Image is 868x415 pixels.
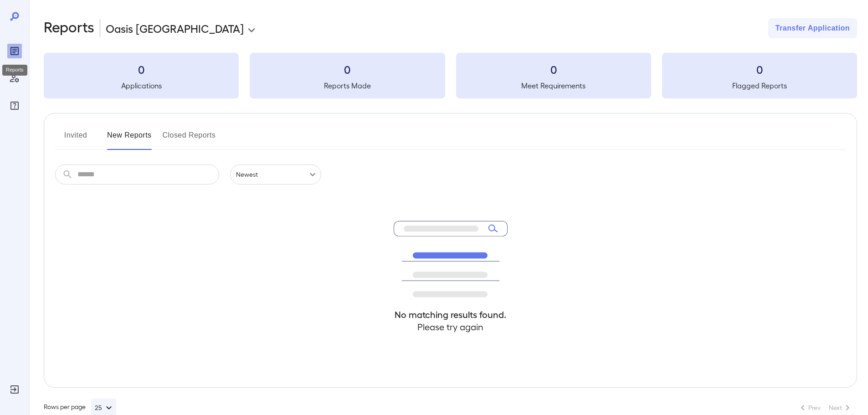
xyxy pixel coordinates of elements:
summary: 0Applications0Reports Made0Meet Requirements0Flagged Reports [44,53,857,98]
button: Transfer Application [768,18,857,38]
button: Invited [55,128,96,150]
h5: Applications [44,80,239,91]
div: Newest [230,164,321,184]
div: Log Out [7,382,22,397]
div: Manage Users [7,71,22,86]
div: Reports [7,44,22,58]
h4: No matching results found. [394,308,508,321]
h2: Reports [44,18,94,38]
h3: 0 [662,62,857,77]
h4: Please try again [394,321,508,333]
h3: 0 [250,62,445,77]
div: FAQ [7,98,22,113]
h3: 0 [44,62,239,77]
h5: Reports Made [250,80,445,91]
h5: Flagged Reports [662,80,857,91]
h5: Meet Requirements [456,80,651,91]
nav: pagination navigation [793,400,857,415]
h3: 0 [456,62,651,77]
button: Closed Reports [163,128,216,150]
div: Reports [2,65,27,76]
p: Oasis [GEOGRAPHIC_DATA] [106,21,244,36]
button: New Reports [107,128,152,150]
